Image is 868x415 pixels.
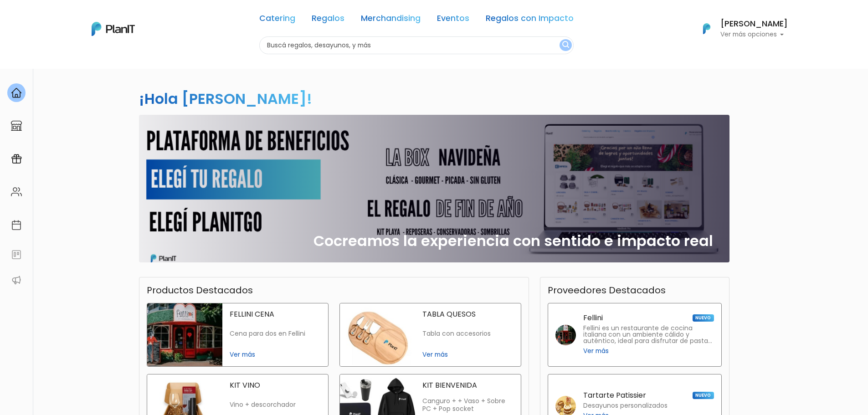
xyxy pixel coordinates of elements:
img: campaigns-02234683943229c281be62815700db0a1741e53638e28bf9629b52c665b00959.svg [11,154,22,164]
img: feedback-78b5a0c8f98aac82b08bfc38622c3050aee476f2c9584af64705fc4e61158814.svg [11,249,22,260]
p: Fellini es un restaurante de cocina italiana con un ambiente cálido y auténtico, ideal para disfr... [583,325,714,344]
p: Vino + descorchador [230,401,321,409]
button: PlanIt Logo [PERSON_NAME] Ver más opciones [691,17,788,41]
a: Fellini NUEVO Fellini es un restaurante de cocina italiana con un ambiente cálido y auténtico, id... [548,303,722,367]
span: NUEVO [693,392,714,399]
a: Catering [259,15,295,26]
img: partners-52edf745621dab592f3b2c58e3bca9d71375a7ef29c3b500c9f145b62cc070d4.svg [11,275,22,286]
p: Tartarte Patissier [583,392,646,399]
p: KIT BIENVENIDA [422,382,514,389]
a: fellini cena FELLINI CENA Cena para dos en Fellini Ver más [147,303,329,367]
img: tabla quesos [340,303,415,366]
h2: Cocreamos la experiencia con sentido e impacto real [313,232,713,250]
span: Ver más [583,346,609,356]
p: FELLINI CENA [230,311,321,318]
img: fellini [555,325,576,345]
img: people-662611757002400ad9ed0e3c099ab2801c6687ba6c219adb57efc949bc21e19d.svg [11,186,22,197]
img: PlanIt Logo [92,22,135,36]
span: Ver más [422,350,514,359]
h3: Proveedores Destacados [548,285,666,296]
p: Ver más opciones [720,31,788,38]
h6: [PERSON_NAME] [720,20,788,28]
img: home-e721727adea9d79c4d83392d1f703f7f8bce08238fde08b1acbfd93340b81755.svg [11,87,22,98]
a: Merchandising [361,15,421,26]
p: Tabla con accesorios [422,330,514,338]
input: Buscá regalos, desayunos, y más [259,36,574,54]
a: Regalos con Impacto [486,15,574,26]
h2: ¡Hola [PERSON_NAME]! [139,88,312,109]
p: Cena para dos en Fellini [230,330,321,338]
p: Canguro + + Vaso + Sobre PC + Pop socket [422,397,514,413]
a: Regalos [312,15,344,26]
a: Eventos [437,15,469,26]
img: fellini cena [147,303,222,366]
span: Ver más [230,350,321,359]
h3: Productos Destacados [147,285,253,296]
img: search_button-432b6d5273f82d61273b3651a40e1bd1b912527efae98b1b7a1b2c0702e16a8d.svg [562,41,569,50]
p: Fellini [583,314,603,322]
p: KIT VINO [230,382,321,389]
img: calendar-87d922413cdce8b2cf7b7f5f62616a5cf9e4887200fb71536465627b3292af00.svg [11,220,22,231]
span: NUEVO [693,314,714,322]
img: PlanIt Logo [697,19,717,39]
a: tabla quesos TABLA QUESOS Tabla con accesorios Ver más [339,303,521,367]
p: TABLA QUESOS [422,311,514,318]
img: marketplace-4ceaa7011d94191e9ded77b95e3339b90024bf715f7c57f8cf31f2d8c509eaba.svg [11,120,22,131]
p: Desayunos personalizados [583,403,668,409]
